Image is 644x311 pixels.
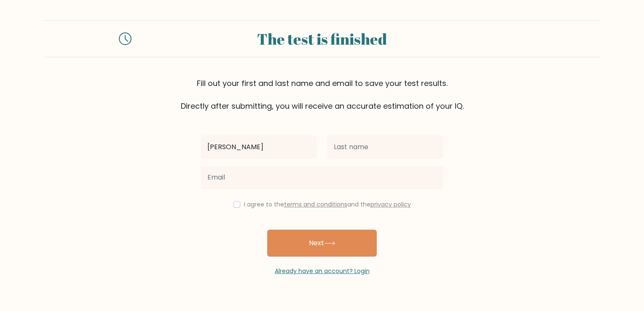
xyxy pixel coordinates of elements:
label: I agree to the and the [244,200,411,209]
div: The test is finished [142,27,502,50]
input: First name [201,135,317,159]
input: Last name [327,135,443,159]
a: privacy policy [370,200,411,209]
input: Email [201,166,443,189]
a: terms and conditions [284,200,347,209]
div: Fill out your first and last name and email to save your test results. Directly after submitting,... [44,78,600,112]
button: Next [267,230,377,257]
a: Already have an account? Login [275,267,370,275]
